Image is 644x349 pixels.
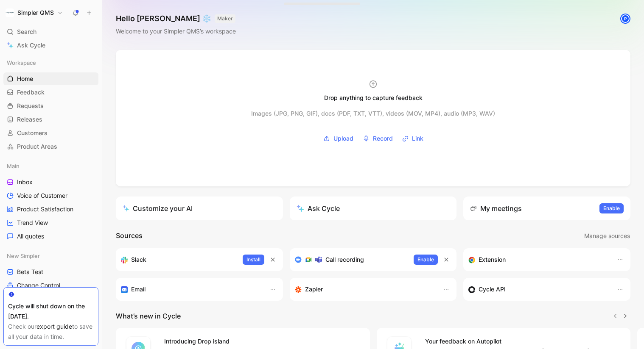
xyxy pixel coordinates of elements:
span: Beta Test [17,268,43,276]
div: Forward emails to your feedback inbox [121,284,261,294]
span: Feedback [17,88,45,97]
span: Change Control [17,281,60,290]
button: Upload [320,132,356,145]
h1: Hello [PERSON_NAME] ❄️ [116,14,236,24]
div: Cycle will shut down on the [DATE]. [8,301,94,321]
button: Install [243,255,264,265]
div: Welcome to your Simpler QMS’s workspace [116,26,236,36]
h3: Call recording [325,255,364,265]
a: All quotes [3,230,98,243]
button: Record [360,132,396,145]
h3: Extension [479,255,506,265]
div: Workspace [3,56,98,69]
a: Trend View [3,216,98,229]
a: Customers [3,127,98,139]
div: Ask Cycle [297,203,340,213]
span: Home [17,75,33,83]
span: Product Areas [17,142,57,151]
a: Ask Cycle [3,39,98,52]
span: Ask Cycle [17,40,45,50]
div: Customize your AI [123,203,193,213]
div: Capture feedback from anywhere on the web [468,255,608,265]
a: Releases [3,113,98,126]
h3: Zapier [305,284,323,294]
h4: Introducing Drop island [164,336,360,346]
span: Enable [417,255,434,264]
span: Releases [17,115,42,124]
span: Requests [17,102,44,110]
a: Home [3,72,98,85]
div: Capture feedback from thousands of sources with Zapier (survey results, recordings, sheets, etc). [295,284,435,294]
a: Requests [3,100,98,112]
h3: Cycle API [479,284,506,294]
div: P [621,14,630,23]
h2: Sources [116,230,143,241]
h3: Email [131,284,146,294]
div: Images (JPG, PNG, GIF), docs (PDF, TXT, VTT), videos (MOV, MP4), audio (MP3, WAV) [251,108,495,119]
button: Simpler QMSSimpler QMS [3,7,65,19]
a: Beta Test [3,266,98,278]
div: New Simpler [3,249,98,262]
span: All quotes [17,232,44,241]
span: Trend View [17,219,48,227]
span: Workspace [7,58,36,67]
div: Sync customers & send feedback from custom sources. Get inspired by our favorite use case [468,284,608,294]
span: Install [246,255,260,264]
span: Main [7,162,20,170]
img: Simpler QMS [6,8,14,17]
div: New SimplerBeta TestChange ControlTrainingNew Simpler - Addressed customer feedbackAll addressed ... [3,249,98,346]
a: Product Areas [3,140,98,153]
span: Upload [333,133,353,144]
button: Enable [414,255,438,265]
button: Manage sources [584,230,630,241]
span: Enable [603,204,620,213]
span: Product Satisfaction [17,205,73,213]
h2: What’s new in Cycle [116,311,181,321]
h3: Slack [131,255,146,265]
div: Sync your customers, send feedback and get updates in Slack [121,255,236,265]
div: Main [3,160,98,172]
a: Change Control [3,279,98,292]
span: Customers [17,129,48,137]
button: MAKER [215,14,235,23]
div: My meetings [470,203,522,213]
span: Search [17,27,36,37]
button: Enable [599,203,624,213]
a: Voice of Customer [3,189,98,202]
h4: Your feedback on Autopilot [425,336,621,346]
div: Check our to save all your data in time. [8,321,94,342]
div: MainInboxVoice of CustomerProduct SatisfactionTrend ViewAll quotes [3,160,98,243]
a: Feedback [3,86,98,99]
span: Manage sources [584,231,630,241]
div: Drop anything to capture feedback [324,93,423,103]
a: Customize your AI [116,197,283,220]
span: Voice of Customer [17,191,67,200]
div: Record & transcribe meetings from Zoom, Meet & Teams. [295,255,407,265]
a: export guide [36,323,72,330]
button: Ask Cycle [290,197,457,220]
button: Link [399,132,426,145]
div: Search [3,25,98,38]
h1: Simpler QMS [17,9,54,17]
span: New Simpler [7,252,40,260]
span: Link [412,133,423,144]
span: Record [373,133,393,144]
span: Inbox [17,178,33,186]
a: Product Satisfaction [3,203,98,216]
a: Inbox [3,176,98,188]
